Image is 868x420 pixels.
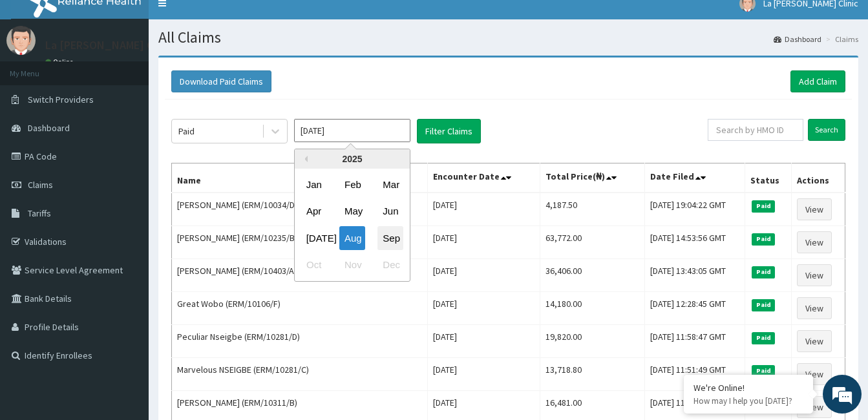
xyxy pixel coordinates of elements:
[339,200,365,224] div: Choose May 2025
[540,292,644,325] td: 14,180.00
[301,200,327,224] div: Choose April 2025
[172,358,428,391] td: Marvelous NSEIGBE (ERM/10281/C)
[540,358,644,391] td: 13,718.80
[797,330,832,352] a: View
[644,193,745,226] td: [DATE] 19:04:22 GMT
[67,72,217,89] div: Chat with us now
[823,34,858,45] li: Claims
[377,226,403,250] div: Choose September 2025
[28,122,70,134] span: Dashboard
[540,226,644,259] td: 63,772.00
[540,193,644,226] td: 4,187.50
[540,325,644,358] td: 19,820.00
[792,163,845,193] th: Actions
[417,119,481,143] button: Filter Claims
[377,200,403,224] div: Choose June 2025
[540,259,644,292] td: 36,406.00
[540,163,644,193] th: Total Price(₦)
[797,264,832,286] a: View
[428,292,540,325] td: [DATE]
[212,6,243,37] div: Minimize live chat window
[28,94,94,105] span: Switch Providers
[301,226,327,250] div: Choose July 2025
[708,119,803,141] input: Search by HMO ID
[797,297,832,319] a: View
[797,231,832,253] a: View
[644,163,745,193] th: Date Filed
[172,292,428,325] td: Great Wobo (ERM/10106/F)
[301,173,327,196] div: Choose January 2025
[178,125,195,138] div: Paid
[428,163,540,193] th: Encounter Date
[172,163,428,193] th: Name
[172,259,428,292] td: [PERSON_NAME] (ERM/10403/A)
[339,226,365,250] div: Choose August 2025
[644,292,745,325] td: [DATE] 12:28:45 GMT
[693,395,803,406] p: How may I help you today?
[24,65,52,97] img: d_794563401_company_1708531726252_794563401
[6,282,246,327] textarea: Type your message and hit 'Enter'
[428,259,540,292] td: [DATE]
[295,171,410,278] div: month 2025-08
[428,193,540,226] td: [DATE]
[158,29,858,46] h1: All Claims
[172,226,428,259] td: [PERSON_NAME] (ERM/10235/B)
[752,299,775,311] span: Paid
[28,179,53,191] span: Claims
[693,382,803,394] div: We're Online!
[294,119,410,142] input: Select Month and Year
[428,226,540,259] td: [DATE]
[752,266,775,278] span: Paid
[644,358,745,391] td: [DATE] 11:51:49 GMT
[808,119,845,141] input: Search
[171,70,271,92] button: Download Paid Claims
[752,233,775,245] span: Paid
[797,363,832,385] a: View
[339,173,365,196] div: Choose February 2025
[752,332,775,344] span: Paid
[75,127,178,258] span: We're online!
[428,358,540,391] td: [DATE]
[428,325,540,358] td: [DATE]
[6,26,36,55] img: User Image
[295,149,410,169] div: 2025
[752,365,775,377] span: Paid
[752,200,775,212] span: Paid
[377,173,403,196] div: Choose March 2025
[797,396,832,418] a: View
[745,163,792,193] th: Status
[644,325,745,358] td: [DATE] 11:58:47 GMT
[45,39,174,51] p: La [PERSON_NAME] Clinic
[172,325,428,358] td: Peculiar Nseigbe (ERM/10281/D)
[172,193,428,226] td: [PERSON_NAME] (ERM/10034/D)
[301,156,308,162] button: Previous Year
[28,207,51,219] span: Tariffs
[644,226,745,259] td: [DATE] 14:53:56 GMT
[45,58,76,67] a: Online
[644,259,745,292] td: [DATE] 13:43:05 GMT
[774,34,821,45] a: Dashboard
[797,198,832,220] a: View
[790,70,845,92] a: Add Claim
